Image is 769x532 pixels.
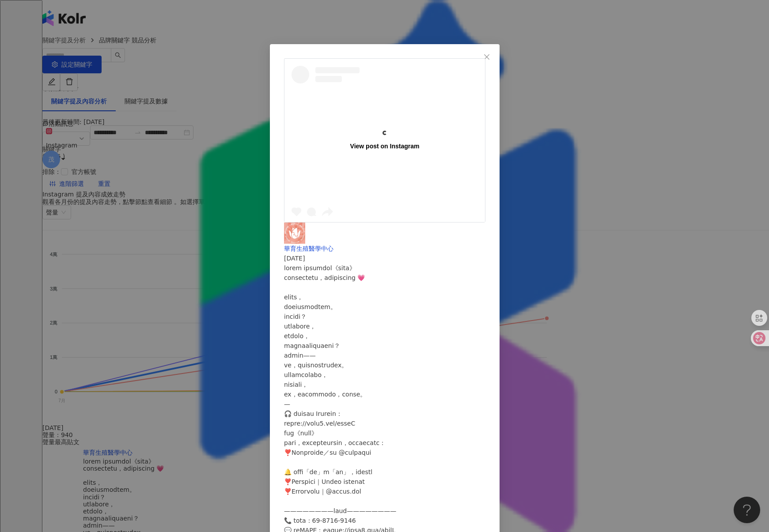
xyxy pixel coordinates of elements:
[284,59,485,222] a: View post on Instagram
[284,245,333,252] span: 華育生殖醫學中心
[284,223,485,252] a: KOL Avatar華育生殖醫學中心
[483,53,490,60] span: close
[350,142,419,150] div: View post on Instagram
[284,253,485,263] div: [DATE]
[284,223,305,244] img: KOL Avatar
[478,48,496,66] button: Close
